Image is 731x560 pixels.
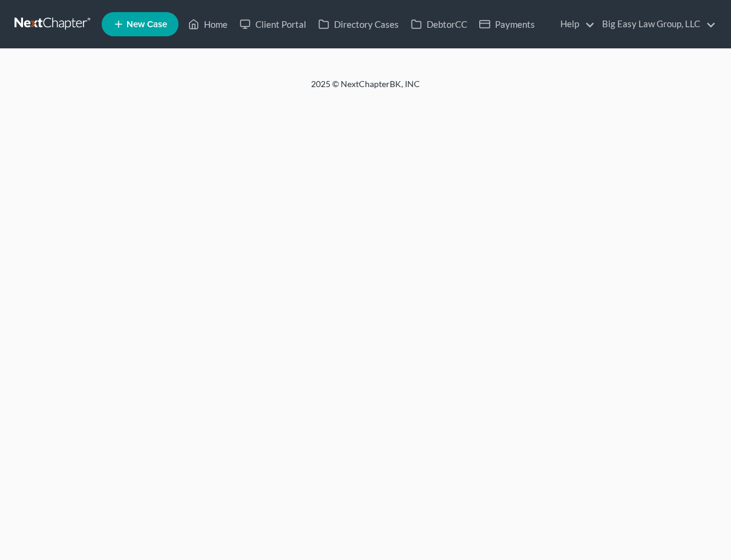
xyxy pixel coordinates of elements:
a: Payments [473,13,541,35]
a: Home [182,13,234,35]
a: Client Portal [234,13,312,35]
a: Directory Cases [312,13,405,35]
a: Big Easy Law Group, LLC [596,13,716,35]
new-legal-case-button: New Case [102,12,179,36]
a: DebtorCC [405,13,473,35]
a: Help [554,13,595,35]
div: 2025 © NextChapterBK, INC [21,78,710,100]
